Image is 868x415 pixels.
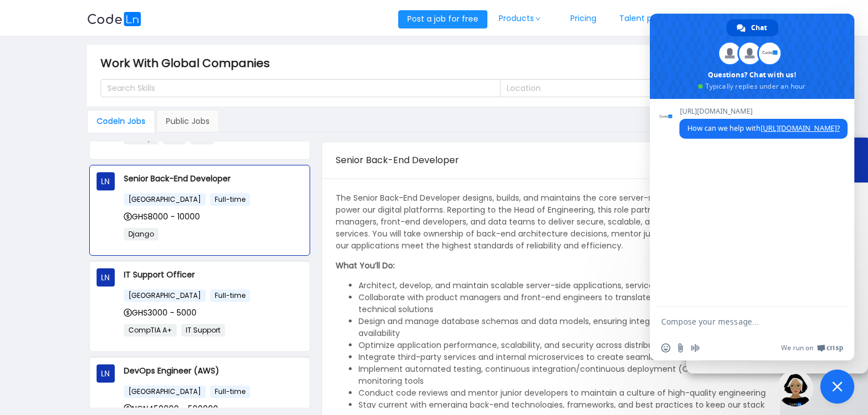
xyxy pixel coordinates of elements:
[820,370,854,404] div: Close chat
[124,385,206,398] span: [GEOGRAPHIC_DATA]
[751,19,767,36] span: Chat
[336,192,767,252] p: The Senior Back-End Developer designs, builds, and maintains the core server-side systems and API...
[781,343,843,352] a: We run onCrisp
[336,153,459,167] span: Senior Back-End Developer
[358,387,767,399] li: Conduct code reviews and mentor junior developers to maintain a culture of high-quality engineering
[336,260,395,271] strong: What You’ll Do:
[124,307,197,318] span: GHS3000 - 5000
[101,172,110,190] span: LN
[87,12,141,26] img: logobg.f302741d.svg
[691,343,700,352] span: Audio message
[124,213,132,221] i: icon: dollar
[210,289,250,302] span: Full-time
[761,123,840,133] a: [URL][DOMAIN_NAME]?
[398,10,487,28] button: Post a job for free
[156,110,219,132] div: Public Jobs
[661,317,818,327] textarea: Compose your message...
[358,339,767,351] li: Optimize application performance, scalability, and security across distributed systems
[358,292,767,316] li: Collaborate with product managers and front-end engineers to translate requirements into robust t...
[124,268,303,281] p: IT Support Officer
[777,370,813,406] img: ground.ddcf5dcf.png
[124,403,218,414] span: NGN450000 - 500000
[358,280,767,292] li: Architect, develop, and maintain scalable server-side applications, services, and APIs
[101,364,110,383] span: LN
[124,404,132,412] i: icon: dollar
[727,19,778,36] div: Chat
[124,193,206,206] span: [GEOGRAPHIC_DATA]
[535,16,541,22] i: icon: down
[358,316,767,339] li: Design and manage database schemas and data models, ensuring integrity, security, and high availa...
[358,351,767,363] li: Integrate third-party services and internal microservices to create seamless end-to-end functiona...
[210,385,250,398] span: Full-time
[507,82,748,94] div: Location
[124,309,132,317] i: icon: dollar
[101,54,277,72] span: Work With Global Companies
[827,343,843,352] span: Crisp
[210,193,250,206] span: Full-time
[676,343,685,352] span: Send a file
[124,364,303,377] p: DevOps Engineer (AWS)
[101,268,110,287] span: LN
[181,324,225,337] span: IT Support
[124,289,206,302] span: [GEOGRAPHIC_DATA]
[107,82,484,94] div: Search Skills
[679,107,848,115] span: [URL][DOMAIN_NAME]
[398,13,487,24] a: Post a job for free
[124,228,158,240] span: Django
[124,211,200,222] span: GHS8000 - 10000
[87,110,155,132] div: Codeln Jobs
[661,343,670,352] span: Insert an emoji
[687,123,840,133] span: How can we help with
[358,363,767,387] li: Implement automated testing, continuous integration/continuous deployment (CI/CD), and monitoring...
[124,324,177,337] span: CompTIA A+
[781,343,813,352] span: We run on
[124,172,303,185] p: Senior Back-End Developer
